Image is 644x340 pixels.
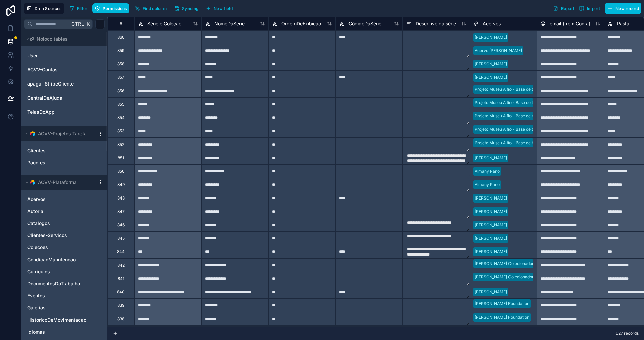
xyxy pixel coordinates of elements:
[37,36,68,42] span: Noloco tables
[27,317,86,323] span: HistoricoDeMovimentacao
[118,155,124,161] div: 851
[475,314,529,320] div: [PERSON_NAME] Foundation
[117,222,125,228] div: 846
[475,222,507,228] div: [PERSON_NAME]
[117,249,125,254] div: 844
[27,159,45,166] span: Pacotes
[475,289,507,295] div: [PERSON_NAME]
[561,6,574,11] span: Export
[27,292,88,299] a: Eventos
[24,315,105,325] div: HistoricoDeMovimentacao
[475,61,507,67] div: [PERSON_NAME]
[24,34,101,44] button: Noloco tables
[475,86,543,92] div: Projeto Museu Alfio - Base de testes
[24,64,105,75] div: ACVV-Contas
[602,3,641,14] a: New record
[27,329,45,335] span: Idiomas
[27,159,88,166] a: Pacotes
[475,34,507,40] div: [PERSON_NAME]
[27,232,67,239] span: Clientes-Servicos
[24,78,105,89] div: apagar-StripeCliente
[617,20,629,27] span: Pasta
[24,194,105,205] div: Acervos
[117,88,124,94] div: 856
[117,61,124,67] div: 858
[30,180,35,185] img: Airtable Logo
[475,182,500,188] div: Almany Pano
[475,301,529,307] div: [PERSON_NAME] Foundation
[475,235,507,241] div: [PERSON_NAME]
[551,3,577,14] button: Export
[117,195,125,201] div: 848
[348,20,381,27] span: CódigoDaSérie
[27,109,55,115] span: TelasDoApp
[483,20,501,27] span: Acervos
[86,22,90,26] span: K
[27,66,58,73] span: ACVV-Contas
[605,3,641,14] button: New record
[24,254,105,265] div: CondicaoManutencao
[475,155,507,161] div: [PERSON_NAME]
[475,74,507,80] div: [PERSON_NAME]
[27,95,82,101] a: CentralDeAjuda
[27,292,45,299] span: Eventos
[27,208,88,215] a: Autoria
[27,95,62,101] span: CentralDeAjuda
[616,331,639,336] span: 627 records
[24,278,105,289] div: DocumentosDoTrabalho
[27,109,82,115] a: TelasDoApp
[27,196,46,203] span: Acervos
[117,289,125,295] div: 840
[475,195,507,201] div: [PERSON_NAME]
[147,20,181,27] span: Série e Coleção
[475,274,536,280] div: [PERSON_NAME] Colecionadora
[24,145,105,156] div: Clientes
[27,268,50,275] span: Curriculos
[117,35,125,40] div: 860
[24,107,105,117] div: TelasDoApp
[475,113,543,119] div: Projeto Museu Alfio - Base de testes
[281,20,321,27] span: OrdemDeExibicao
[30,131,35,136] img: Airtable Logo
[27,232,88,239] a: Clientes-Servicos
[182,6,198,11] span: Syncing
[117,209,125,214] div: 847
[117,263,125,268] div: 842
[475,48,522,54] div: Acervo [PERSON_NAME]
[117,169,125,174] div: 850
[416,20,456,27] span: Descritivo da série
[103,6,127,11] span: Permissions
[117,48,124,53] div: 859
[117,115,125,120] div: 854
[475,140,543,146] div: Projeto Museu Alfio - Base de testes
[24,93,105,103] div: CentralDeAjuda
[117,142,124,147] div: 852
[117,236,125,241] div: 845
[27,329,88,335] a: Idiomas
[27,220,50,227] span: Catalogos
[24,242,105,253] div: Colecoes
[27,208,43,215] span: Autoria
[24,206,105,217] div: Autoria
[27,256,88,263] a: CondicaoManutencao
[27,52,82,59] a: User
[24,129,95,138] button: Airtable LogoACVV-Projetos Tarefas e Ações
[27,304,46,311] span: Galerias
[27,268,88,275] a: Curriculos
[172,3,203,13] a: Syncing
[92,3,132,13] a: Permissions
[113,21,129,26] div: #
[475,126,543,132] div: Projeto Museu Alfio - Base de testes
[27,147,88,154] a: Clientes
[550,20,590,27] span: email (from Conta)
[118,276,124,281] div: 841
[172,3,201,13] button: Syncing
[27,52,38,59] span: User
[24,3,64,14] button: Data Sources
[24,178,95,187] button: Airtable LogoACVV-Plataforma
[117,75,124,80] div: 857
[24,157,105,168] div: Pacotes
[27,256,76,263] span: CondicaoManutencao
[475,261,536,267] div: [PERSON_NAME] Colecionadora
[92,3,129,13] button: Permissions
